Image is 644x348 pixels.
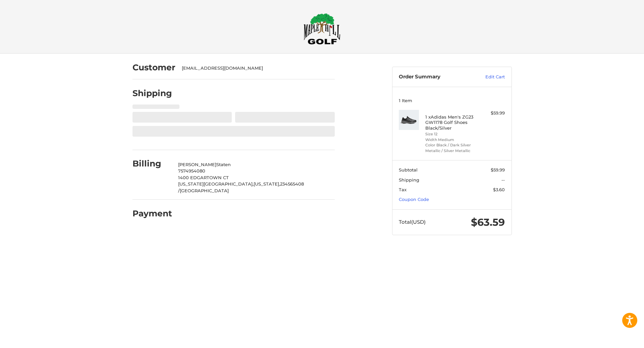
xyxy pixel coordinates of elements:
[178,175,229,180] span: 1400 EDGARTOWN CT
[180,188,229,193] span: [GEOGRAPHIC_DATA]
[178,181,304,193] span: 234565408 /
[7,319,80,341] iframe: Gorgias live chat messenger
[425,131,477,137] li: Size 12
[399,197,429,202] a: Coupon Code
[399,177,419,183] span: Shipping
[399,219,426,225] span: Total (USD)
[178,168,205,173] span: 7574954080
[254,181,280,187] span: [US_STATE],
[399,187,407,192] span: Tax
[178,162,216,167] span: [PERSON_NAME]
[132,88,172,98] h2: Shipping
[132,62,175,73] h2: Customer
[216,162,231,167] span: Staten
[399,98,505,103] h3: 1 Item
[425,114,477,131] h4: 1 x Adidas Men's ZG23 GW1178 Golf Shoes Black/Silver
[425,142,477,153] li: Color Black / Dark Silver Metallic / Silver Metallic
[493,187,505,192] span: $3.60
[178,181,254,187] span: [US_STATE][GEOGRAPHIC_DATA],
[425,137,477,143] li: Width Medium
[478,110,505,117] div: $59.99
[399,167,418,172] span: Subtotal
[501,177,505,183] span: --
[471,74,505,80] a: Edit Cart
[182,65,328,72] div: [EMAIL_ADDRESS][DOMAIN_NAME]
[471,216,505,228] span: $63.59
[132,208,172,219] h2: Payment
[132,158,172,169] h2: Billing
[304,13,340,45] img: Maple Hill Golf
[491,167,505,172] span: $59.99
[399,74,471,80] h3: Order Summary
